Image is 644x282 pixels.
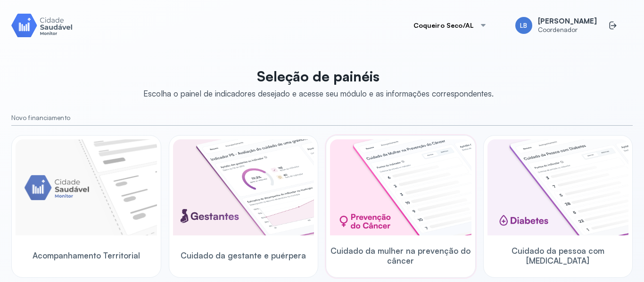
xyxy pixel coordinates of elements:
span: Coordenador [538,26,597,34]
span: [PERSON_NAME] [538,17,597,26]
span: LB [520,22,527,30]
button: Coqueiro Seco/AL [402,16,498,35]
span: Cuidado da pessoa com [MEDICAL_DATA] [487,246,629,266]
img: woman-cancer-prevention-care.png [330,139,471,235]
img: pregnants.png [173,139,314,235]
img: Logotipo do produto Monitor [11,12,73,39]
img: diabetics.png [487,139,629,235]
div: Escolha o painel de indicadores desejado e acesse seu módulo e as informações correspondentes. [143,89,494,98]
span: Cuidado da mulher na prevenção do câncer [330,246,471,266]
img: placeholder-module-ilustration.png [16,139,157,235]
small: Novo financiamento [11,114,633,122]
span: Acompanhamento Territorial [33,250,140,260]
span: Cuidado da gestante e puérpera [181,250,306,260]
p: Seleção de painéis [143,68,494,85]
